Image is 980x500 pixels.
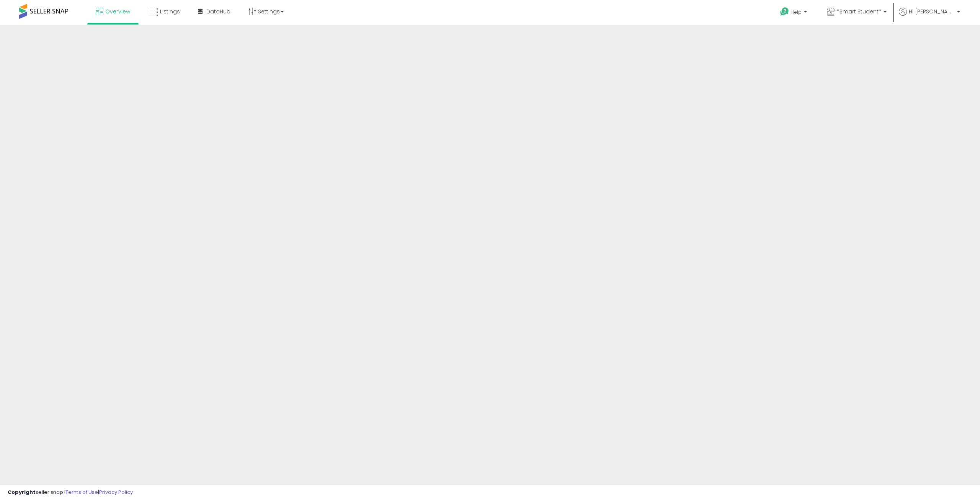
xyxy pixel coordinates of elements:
[774,1,815,25] a: Help
[780,7,789,16] i: Get Help
[909,8,955,15] span: Hi [PERSON_NAME]
[899,8,960,25] a: Hi [PERSON_NAME]
[791,9,802,15] span: Help
[837,8,881,15] span: *Smart Student*
[105,8,130,15] span: Overview
[160,8,180,15] span: Listings
[206,8,230,15] span: DataHub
